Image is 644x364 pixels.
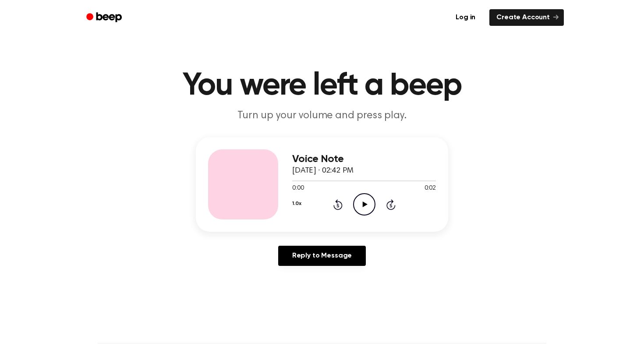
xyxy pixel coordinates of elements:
span: 0:00 [292,184,304,193]
h3: Voice Note [292,153,436,165]
span: [DATE] · 02:42 PM [292,167,354,175]
button: 1.0x [292,196,301,211]
a: Create Account [489,9,564,26]
h1: You were left a beep [98,70,546,102]
a: Reply to Message [278,246,366,266]
span: 0:02 [425,184,436,193]
a: Beep [80,9,130,26]
a: Log in [447,7,484,28]
p: Turn up your volume and press play. [154,109,490,123]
